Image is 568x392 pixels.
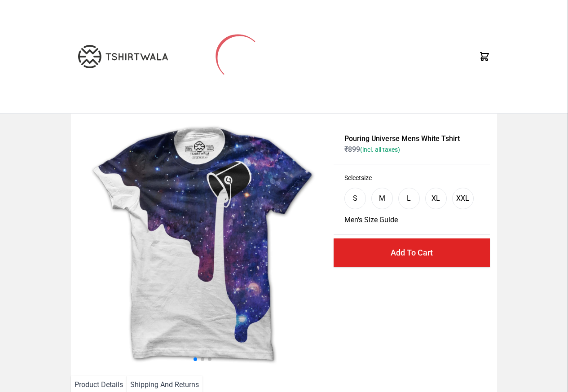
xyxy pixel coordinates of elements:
div: S [353,193,357,204]
div: M [379,193,385,204]
span: (incl. all taxes) [360,146,400,153]
div: XXL [456,193,469,204]
div: XL [432,193,440,204]
button: Men's Size Guide [344,215,398,225]
img: TW-LOGO-400-104.png [78,45,168,68]
button: Add To Cart [334,238,490,267]
div: L [407,193,411,204]
h1: Pouring Universe Mens White Tshirt [344,133,479,144]
h3: Select size [344,173,479,182]
span: ₹ 899 [344,145,400,154]
img: galaxy.jpg [78,121,326,369]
